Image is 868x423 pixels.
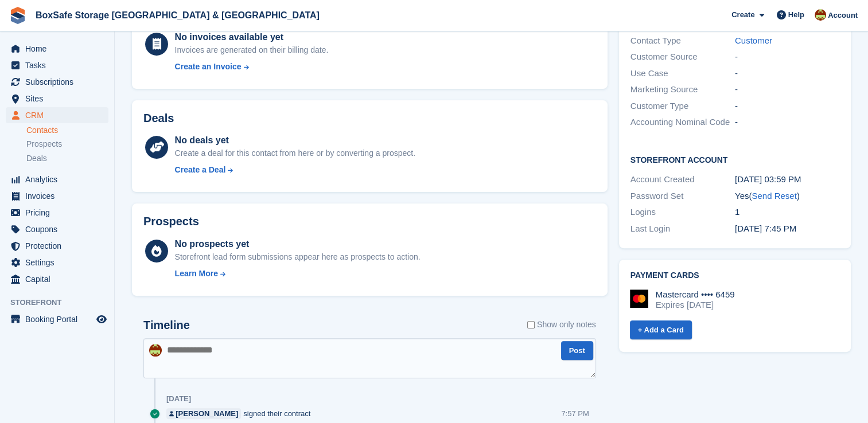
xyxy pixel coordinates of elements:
div: - [735,100,839,113]
span: Booking Portal [25,311,94,327]
label: Show only notes [527,319,596,331]
a: Create a Deal [175,164,415,176]
span: Analytics [25,171,94,187]
div: Account Created [630,173,735,186]
span: Coupons [25,221,94,237]
span: Settings [25,254,94,271]
img: Kim [149,344,162,357]
a: Learn More [175,268,421,280]
a: menu [6,91,108,107]
span: Deals [26,153,47,164]
span: Capital [25,271,94,287]
a: Send Reset [752,191,796,201]
div: Learn More [175,268,218,280]
a: menu [6,74,108,90]
div: Logins [630,206,735,219]
div: [DATE] 03:59 PM [735,173,839,186]
div: Create an Invoice [175,61,242,73]
a: Prospects [26,138,108,150]
div: - [735,50,839,64]
span: Protection [25,238,94,254]
span: Sites [25,91,94,107]
h2: Storefront Account [630,154,839,165]
div: Contact Type [630,34,735,48]
img: stora-icon-8386f47178a22dfd0bd8f6a31ec36ba5ce8667c1dd55bd0f319d3a0aa187defe.svg [9,7,26,24]
span: Invoices [25,188,94,204]
input: Show only notes [527,319,535,331]
a: menu [6,254,108,271]
div: 7:57 PM [561,408,589,419]
span: Prospects [26,139,62,150]
span: ( ) [749,191,799,201]
a: BoxSafe Storage [GEOGRAPHIC_DATA] & [GEOGRAPHIC_DATA] [31,6,324,25]
div: Mastercard •••• 6459 [656,289,735,300]
a: menu [6,238,108,254]
div: Expires [DATE] [656,300,735,310]
div: - [735,67,839,80]
div: Password Set [630,190,735,203]
span: Account [828,10,858,21]
span: Pricing [25,205,94,221]
div: No deals yet [175,134,415,147]
a: menu [6,188,108,204]
span: Storefront [10,297,114,308]
h2: Deals [143,112,174,125]
div: [PERSON_NAME] [176,408,238,419]
time: 2025-08-16 18:45:44 UTC [735,224,796,233]
img: Kim [815,9,826,21]
a: + Add a Card [630,320,692,339]
a: menu [6,41,108,57]
span: Home [25,41,94,57]
a: menu [6,57,108,73]
a: Create an Invoice [175,61,329,73]
a: menu [6,311,108,327]
div: Create a Deal [175,164,226,176]
span: Create [731,9,754,21]
a: menu [6,107,108,123]
div: No invoices available yet [175,30,329,44]
div: Yes [735,190,839,203]
div: Marketing Source [630,83,735,96]
div: Use Case [630,67,735,80]
a: menu [6,171,108,187]
div: Accounting Nominal Code [630,116,735,129]
div: - [735,116,839,129]
h2: Prospects [143,215,199,228]
div: Customer Source [630,50,735,64]
div: signed their contract [166,408,316,419]
div: 1 [735,206,839,219]
div: Storefront lead form submissions appear here as prospects to action. [175,251,421,263]
div: - [735,83,839,96]
a: Preview store [95,312,108,326]
div: Create a deal for this contact from here or by converting a prospect. [175,147,415,159]
a: menu [6,221,108,237]
div: [DATE] [166,394,191,404]
div: Invoices are generated on their billing date. [175,44,329,56]
button: Post [561,341,593,360]
span: Help [788,9,804,21]
a: menu [6,205,108,221]
h2: Payment cards [630,271,839,280]
a: menu [6,271,108,287]
div: Last Login [630,222,735,236]
a: Contacts [26,125,108,136]
span: Tasks [25,57,94,73]
div: No prospects yet [175,237,421,251]
a: Customer [735,36,772,45]
span: CRM [25,107,94,123]
div: Customer Type [630,100,735,113]
span: Subscriptions [25,74,94,90]
a: [PERSON_NAME] [166,408,241,419]
img: Mastercard Logo [630,289,648,308]
h2: Timeline [143,319,190,332]
a: Deals [26,152,108,164]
